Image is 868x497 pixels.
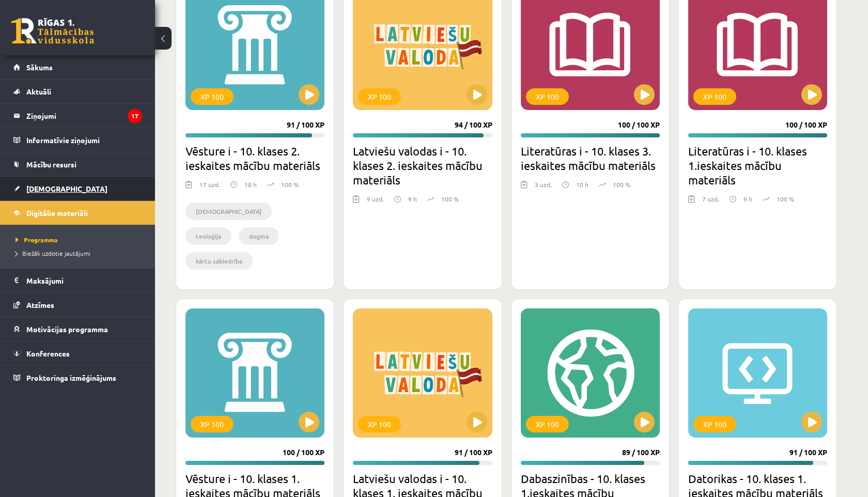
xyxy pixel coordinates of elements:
div: 7 uzd. [702,194,719,210]
div: XP 100 [693,416,736,432]
p: 18 h [244,180,257,189]
li: [DEMOGRAPHIC_DATA] [185,203,272,220]
div: XP 100 [526,88,569,105]
div: XP 100 [526,416,569,432]
li: dogma [239,227,279,245]
h2: Vēsture i - 10. klases 2. ieskaites mācību materiāls [185,144,324,173]
li: teoloģija [185,227,231,245]
p: 9 h [743,194,752,204]
a: Proktoringa izmēģinājums [13,366,142,390]
div: XP 100 [693,88,736,105]
span: Proktoringa izmēģinājums [26,373,116,382]
a: Atzīmes [13,293,142,317]
a: Mācību resursi [13,152,142,176]
div: XP 100 [191,416,234,432]
div: XP 100 [191,88,234,105]
p: 100 % [777,194,794,204]
span: Atzīmes [26,300,54,309]
div: XP 100 [358,416,401,432]
p: 10 h [576,180,588,189]
a: Sākums [13,55,142,79]
div: 3 uzd. [535,180,552,195]
h2: Literatūras i - 10. klases 1.ieskaites mācību materiāls [688,144,827,187]
span: [DEMOGRAPHIC_DATA] [26,184,107,193]
legend: Ziņojumi [26,104,142,128]
a: Konferences [13,341,142,365]
h2: Latviešu valodas i - 10. klases 2. ieskaites mācību materiāls [353,144,492,187]
div: 17 uzd. [199,180,220,195]
a: Motivācijas programma [13,317,142,341]
span: Programma [16,236,58,244]
p: 100 % [613,180,630,189]
span: Sākums [26,63,53,72]
a: Programma [16,235,145,244]
div: 9 uzd. [367,194,384,210]
span: Aktuāli [26,87,51,96]
span: Motivācijas programma [26,324,108,334]
span: Konferences [26,349,70,358]
legend: Informatīvie ziņojumi [26,128,142,152]
div: XP 100 [358,88,401,105]
a: Rīgas 1. Tālmācības vidusskola [11,18,94,44]
a: Aktuāli [13,80,142,103]
a: Informatīvie ziņojumi [13,128,142,152]
p: 100 % [441,194,459,204]
a: Ziņojumi17 [13,104,142,128]
legend: Maksājumi [26,269,142,292]
a: Digitālie materiāli [13,201,142,225]
a: Maksājumi [13,269,142,292]
h2: Literatūras i - 10. klases 3. ieskaites mācību materiāls [521,144,660,173]
i: 17 [128,109,142,123]
span: Biežāk uzdotie jautājumi [16,249,90,257]
p: 9 h [408,194,417,204]
span: Digitālie materiāli [26,208,88,218]
span: Mācību resursi [26,160,76,169]
p: 100 % [281,180,299,189]
a: [DEMOGRAPHIC_DATA] [13,177,142,200]
li: kārtu sabiedrība [185,252,253,270]
a: Biežāk uzdotie jautājumi [16,248,145,258]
